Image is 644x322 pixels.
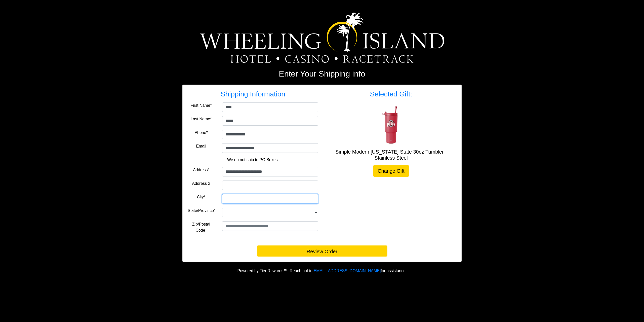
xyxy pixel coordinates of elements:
label: Address* [193,167,209,173]
label: Last Name* [191,116,212,122]
h3: Shipping Information [188,90,318,98]
h3: Selected Gift: [326,90,456,98]
h2: Enter Your Shipping info [182,69,462,79]
a: [EMAIL_ADDRESS][DOMAIN_NAME] [312,269,381,273]
img: Logo [200,13,445,63]
label: City* [197,194,206,200]
label: Phone* [194,130,208,136]
label: State/Province* [188,208,215,214]
h5: Simple Modern [US_STATE] State 30oz Tumbler - Stainless Steel [326,149,456,161]
a: Change Gift [373,165,409,177]
label: First Name* [190,102,212,109]
label: Address 2 [192,181,210,187]
button: Review Order [257,245,387,257]
p: We do not ship to PO Boxes. [191,157,314,163]
span: Powered by Tier Rewards™. Reach out to for assistance. [237,269,407,273]
label: Zip/Postal Code* [188,221,215,233]
label: Email [196,143,206,149]
img: Simple Modern Ohio State 30oz Tumbler - Stainless Steel [371,104,411,145]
